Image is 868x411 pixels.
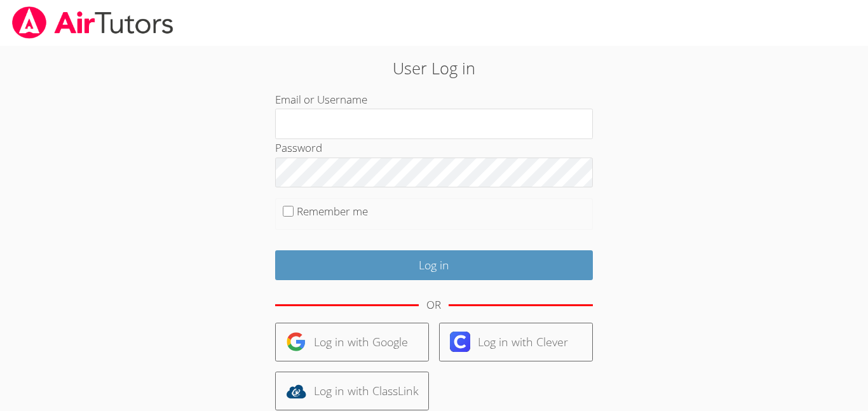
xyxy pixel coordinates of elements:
input: Log in [275,250,593,280]
img: clever-logo-6eab21bc6e7a338710f1a6ff85c0baf02591cd810cc4098c63d3a4b26e2feb20.svg [450,332,470,352]
a: Log in with ClassLink [275,372,429,410]
img: airtutors_banner-c4298cdbf04f3fff15de1276eac7730deb9818008684d7c2e4769d2f7ddbe033.png [11,6,175,39]
img: google-logo-50288ca7cdecda66e5e0955fdab243c47b7ad437acaf1139b6f446037453330a.svg [286,332,306,352]
label: Password [275,140,322,155]
img: classlink-logo-d6bb404cc1216ec64c9a2012d9dc4662098be43eaf13dc465df04b49fa7ab582.svg [286,381,306,401]
label: Remember me [297,204,368,219]
label: Email or Username [275,92,367,107]
a: Log in with Google [275,323,429,361]
a: Log in with Clever [439,323,593,361]
h2: User Log in [200,56,668,80]
div: OR [426,296,441,314]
